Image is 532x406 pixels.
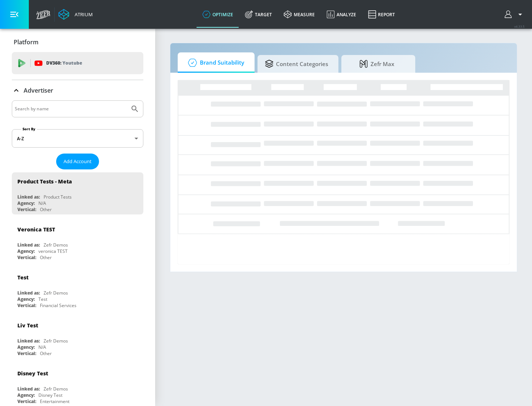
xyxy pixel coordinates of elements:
[17,248,35,254] div: Agency:
[15,104,127,114] input: Search by name
[58,9,93,20] a: Atrium
[44,194,72,200] div: Product Tests
[17,350,36,357] div: Vertical:
[40,302,76,309] div: Financial Services
[40,206,52,213] div: Other
[278,1,321,28] a: measure
[44,338,68,344] div: Zefr Demos
[17,302,36,309] div: Vertical:
[44,290,68,296] div: Zefr Demos
[21,127,37,131] label: Sort By
[38,296,47,302] div: Test
[12,268,143,310] div: TestLinked as:Zefr DemosAgency:TestVertical:Financial Services
[44,242,68,248] div: Zefr Demos
[40,350,52,357] div: Other
[24,86,53,94] p: Advertiser
[17,296,35,302] div: Agency:
[72,11,93,18] div: Atrium
[12,172,143,214] div: Product Tests - MetaLinked as:Product TestsAgency:N/AVertical:Other
[17,242,40,248] div: Linked as:
[265,55,328,73] span: Content Categories
[12,316,143,358] div: Liv TestLinked as:Zefr DemosAgency:N/AVertical:Other
[46,59,82,67] p: DV360:
[40,398,69,405] div: Entertainment
[38,200,46,206] div: N/A
[17,344,35,350] div: Agency:
[17,386,40,392] div: Linked as:
[62,59,82,67] p: Youtube
[17,370,48,377] div: Disney Test
[17,338,40,344] div: Linked as:
[12,220,143,262] div: Veronica TESTLinked as:Zefr DemosAgency:veronica TESTVertical:Other
[38,392,62,398] div: Disney Test
[44,386,68,392] div: Zefr Demos
[38,248,68,254] div: veronica TEST
[17,206,36,213] div: Vertical:
[38,344,46,350] div: N/A
[17,254,36,261] div: Vertical:
[12,129,143,148] div: A-Z
[17,200,35,206] div: Agency:
[17,290,40,296] div: Linked as:
[17,274,28,281] div: Test
[17,178,72,185] div: Product Tests - Meta
[362,1,401,28] a: Report
[17,392,35,398] div: Agency:
[12,32,143,52] div: Platform
[12,80,143,101] div: Advertiser
[197,1,239,28] a: optimize
[40,254,52,261] div: Other
[17,226,55,233] div: Veronica TEST
[321,1,362,28] a: Analyze
[239,1,278,28] a: Target
[514,24,525,28] span: v 4.33.5
[14,38,38,46] p: Platform
[64,157,92,166] span: Add Account
[17,194,40,200] div: Linked as:
[17,322,38,329] div: Liv Test
[349,55,405,73] span: Zefr Max
[185,54,244,72] span: Brand Suitability
[12,52,143,74] div: DV360: Youtube
[56,154,99,169] button: Add Account
[17,398,36,405] div: Vertical:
